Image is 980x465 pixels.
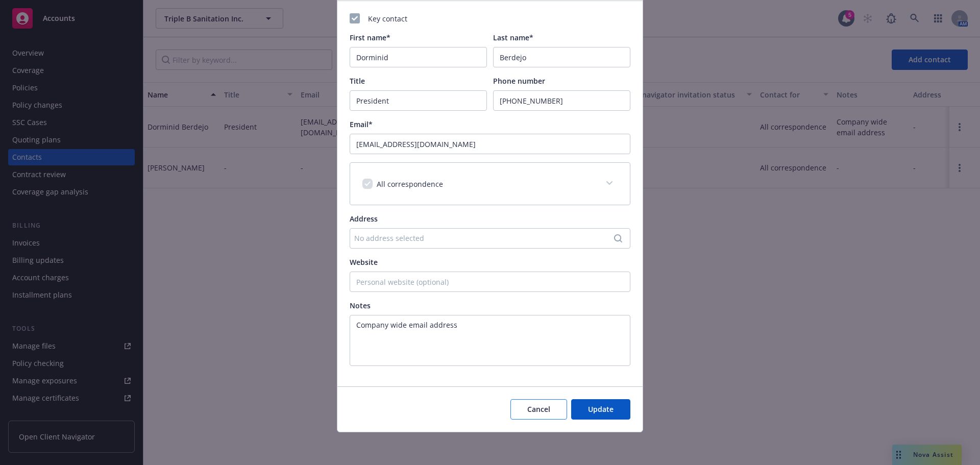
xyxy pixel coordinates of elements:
[350,214,378,224] span: Address
[350,90,487,111] input: e.g. CFO
[350,119,373,129] span: Email*
[350,13,630,24] div: Key contact
[588,404,614,414] span: Update
[614,234,622,242] svg: Search
[527,404,550,414] span: Cancel
[493,76,545,86] span: Phone number
[350,301,371,310] span: Notes
[377,179,443,189] span: All correspondence
[350,315,630,366] textarea: Company wide email address
[350,33,390,42] span: First name*
[493,90,630,111] input: (xxx) xxx-xxx
[350,257,378,267] span: Website
[350,163,630,205] div: All correspondence
[493,33,533,42] span: Last name*
[493,47,630,67] input: Last Name
[510,399,567,420] button: Cancel
[350,76,365,86] span: Title
[354,233,616,243] div: No address selected
[350,47,487,67] input: First Name
[350,228,630,249] button: No address selected
[350,134,630,154] input: example@email.com
[571,399,630,420] button: Update
[350,272,630,292] input: Personal website (optional)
